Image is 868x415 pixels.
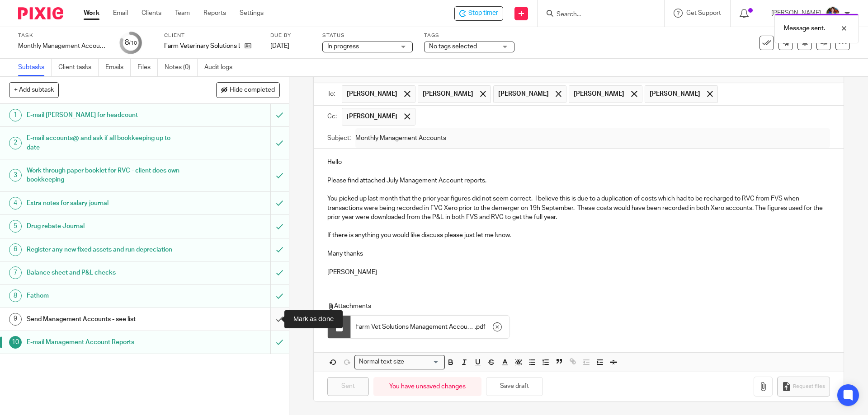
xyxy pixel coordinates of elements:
[498,89,549,98] span: [PERSON_NAME]
[347,112,397,121] span: [PERSON_NAME]
[423,89,473,98] span: [PERSON_NAME]
[327,43,359,50] span: In progress
[9,266,22,279] div: 7
[327,231,830,240] p: If there is anything you would like discuss please just let me know.
[327,249,830,258] p: Many thanks
[230,87,275,94] span: Hide completed
[429,43,477,50] span: No tags selected
[27,312,183,326] h1: Send Management Accounts - see list
[327,176,830,185] p: Please find attached July Management Account reports.
[351,316,509,338] div: .
[373,377,481,396] div: You have unsaved changes
[9,220,22,233] div: 5
[327,194,830,222] p: You picked up last month that the prior year figures did not seem correct. I believe this is due ...
[650,89,700,98] span: [PERSON_NAME]
[347,89,397,98] span: [PERSON_NAME]
[27,243,183,256] h1: Register any new fixed assets and run depreciation
[165,59,198,76] a: Notes (0)
[9,289,22,302] div: 8
[203,9,226,18] a: Reports
[129,41,137,46] small: /10
[357,357,406,367] span: Normal text size
[27,164,183,187] h1: Work through paper booklet for RVC - client does own bookkeeping
[105,59,131,76] a: Emails
[18,42,108,51] div: Monthly Management Accounts - Farm Vets
[18,7,63,19] img: Pixie
[113,9,128,18] a: Email
[454,6,503,21] div: Farm Veterinary Solutions Ltd - Monthly Management Accounts - Farm Vets
[27,336,183,349] h1: E-mail Management Account Reports
[322,32,413,39] label: Status
[9,109,22,121] div: 1
[784,24,825,33] p: Message sent.
[327,268,830,277] p: [PERSON_NAME]
[84,9,99,18] a: Work
[142,9,161,18] a: Clients
[476,322,486,331] span: pdf
[58,59,99,76] a: Client tasks
[164,42,240,51] p: Farm Veterinary Solutions Ltd
[270,43,289,49] span: [DATE]
[327,112,337,121] label: Cc:
[18,32,108,39] label: Task
[27,289,183,303] h1: Fathom
[27,131,183,154] h1: E-mail accounts@ and ask if all bookkeeping up to date
[137,59,158,76] a: Files
[27,266,183,280] h1: Balance sheet and P&L checks
[424,32,514,39] label: Tags
[27,108,183,122] h1: E-mail [PERSON_NAME] for headcount
[407,357,439,367] input: Search for option
[125,37,137,48] div: 8
[9,169,22,182] div: 3
[9,336,22,349] div: 10
[240,9,264,18] a: Settings
[486,377,543,396] button: Save draft
[574,89,624,98] span: [PERSON_NAME]
[164,32,259,39] label: Client
[355,322,475,331] span: Farm Vet Solutions Management Accounts - Farm Veterinary Solutions Limited ([DATE])
[18,59,52,76] a: Subtasks
[9,197,22,210] div: 4
[327,158,830,167] p: Hello
[793,383,825,390] span: Request files
[270,32,311,39] label: Due by
[9,243,22,256] div: 6
[9,313,22,326] div: 9
[9,82,59,98] button: + Add subtask
[9,137,22,149] div: 2
[327,89,337,98] label: To:
[327,302,813,311] p: Attachments
[777,377,830,397] button: Request files
[354,355,445,369] div: Search for option
[216,82,280,98] button: Hide completed
[204,59,239,76] a: Audit logs
[327,377,369,396] input: Sent
[327,134,351,143] label: Subject:
[27,196,183,210] h1: Extra notes for salary journal
[27,219,183,233] h1: Drug rebate Journal
[826,6,840,21] img: Nicole.jpeg
[175,9,190,18] a: Team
